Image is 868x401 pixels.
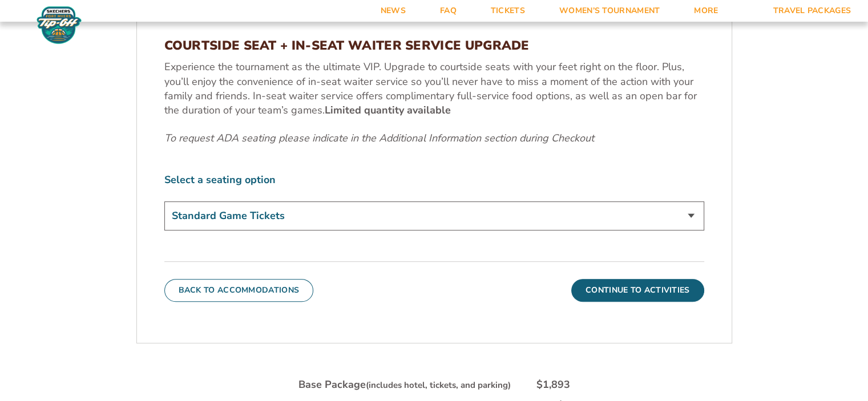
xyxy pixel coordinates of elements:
em: To request ADA seating please indicate in the Additional Information section during Checkout [164,131,594,145]
div: Base Package [298,378,511,392]
button: Continue To Activities [571,279,704,302]
small: (includes hotel, tickets, and parking) [366,379,511,391]
b: Limited quantity available [325,103,451,117]
div: $1,893 [536,378,570,392]
label: Select a seating option [164,173,704,187]
button: Back To Accommodations [164,279,314,302]
h3: COURTSIDE SEAT + IN-SEAT WAITER SERVICE UPGRADE [164,38,704,53]
img: Fort Myers Tip-Off [34,6,84,44]
p: Experience the tournament as the ultimate VIP. Upgrade to courtside seats with your feet right on... [164,60,704,118]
